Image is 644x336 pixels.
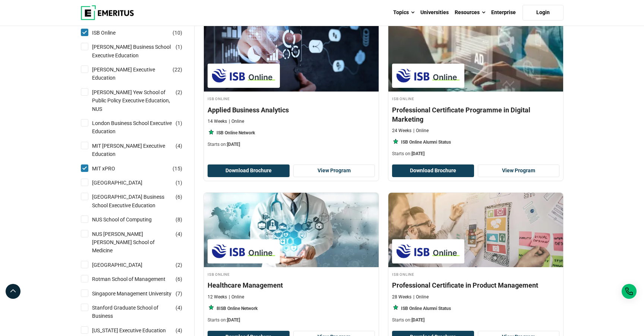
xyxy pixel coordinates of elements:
[176,289,182,298] span: ( )
[176,43,182,51] span: ( )
[413,294,429,300] p: Online
[217,305,258,312] p: 8ISB Online Network
[413,128,429,134] p: Online
[392,317,559,323] p: Starts on:
[176,179,182,187] span: ( )
[208,294,227,300] p: 12 Weeks
[176,275,182,283] span: ( )
[208,317,375,323] p: Starts on:
[411,151,424,156] span: [DATE]
[176,88,182,96] span: ( )
[392,105,559,124] h4: Professional Certificate Programme in Digital Marketing
[174,67,180,73] span: 22
[388,17,563,92] img: Professional Certificate Programme in Digital Marketing | Online Digital Marketing Course
[478,164,560,177] a: View Program
[523,5,563,20] a: Login
[177,327,180,333] span: 4
[92,326,181,335] a: [US_STATE] Executive Education
[392,281,559,290] h4: Professional Certificate in Product Management
[208,105,375,115] h4: Applied Business Analytics
[173,164,182,173] span: ( )
[208,271,375,277] h4: ISB Online
[401,305,451,312] p: ISB Online Alumni Status
[177,217,180,223] span: 8
[177,89,180,95] span: 2
[208,118,227,125] p: 14 Weeks
[176,215,182,224] span: ( )
[92,43,187,60] a: [PERSON_NAME] Business School Executive Education
[392,271,559,277] h4: ISB Online
[177,305,180,311] span: 4
[92,65,187,82] a: [PERSON_NAME] Executive Education
[204,17,379,151] a: Business Analytics Course by ISB Online - September 30, 2025 ISB Online ISB Online Applied Busine...
[388,193,563,267] img: Professional Certificate in Product Management | Online Project Management Course
[177,120,180,126] span: 1
[177,276,180,282] span: 6
[211,243,276,260] img: ISB Online
[92,230,187,255] a: NUS [PERSON_NAME] [PERSON_NAME] School of Medicine
[176,142,182,150] span: ( )
[92,304,187,320] a: Stanford Graduate School of Business
[176,193,182,201] span: ( )
[177,291,180,297] span: 7
[293,164,375,177] a: View Program
[173,29,182,37] span: ( )
[177,231,180,237] span: 4
[204,17,379,92] img: Applied Business Analytics | Online Business Analytics Course
[174,30,180,36] span: 10
[396,243,461,260] img: ISB Online
[92,29,130,37] a: ISB Online
[92,88,187,113] a: [PERSON_NAME] Yew School of Public Policy Executive Education, NUS
[173,65,182,74] span: ( )
[229,294,244,300] p: Online
[204,193,379,267] img: Healthcare Management | Online Healthcare Course
[177,262,180,268] span: 2
[176,230,182,238] span: ( )
[229,118,244,125] p: Online
[388,193,563,327] a: Project Management Course by ISB Online - September 30, 2025 ISB Online ISB Online Professional C...
[392,95,559,102] h4: ISB Online
[211,67,276,84] img: ISB Online
[92,193,187,209] a: [GEOGRAPHIC_DATA] Business School Executive Education
[177,180,180,186] span: 1
[176,326,182,335] span: ( )
[208,281,375,290] h4: Healthcare Management
[177,194,180,200] span: 6
[177,143,180,149] span: 4
[227,142,240,147] span: [DATE]
[92,179,157,187] a: [GEOGRAPHIC_DATA]
[92,142,187,159] a: MIT [PERSON_NAME] Executive Education
[92,119,187,136] a: London Business School Executive Education
[401,139,451,145] p: ISB Online Alumni Status
[227,317,240,323] span: [DATE]
[392,164,474,177] button: Download Brochure
[92,164,130,173] a: MIT xPRO
[174,166,180,172] span: 15
[176,304,182,312] span: ( )
[208,95,375,102] h4: ISB Online
[392,294,411,300] p: 28 Weeks
[92,275,180,283] a: Rotman School of Management
[176,261,182,269] span: ( )
[392,151,559,157] p: Starts on:
[388,17,563,161] a: Digital Marketing Course by ISB Online - September 30, 2025 ISB Online ISB Online Professional Ce...
[396,67,461,84] img: ISB Online
[176,119,182,127] span: ( )
[204,193,379,327] a: Healthcare Course by ISB Online - September 30, 2025 ISB Online ISB Online Healthcare Management ...
[92,261,157,269] a: [GEOGRAPHIC_DATA]
[208,164,290,177] button: Download Brochure
[92,289,186,298] a: Singapore Management University
[411,317,424,323] span: [DATE]
[177,44,180,50] span: 1
[217,130,255,136] p: ISB Online Network
[208,141,375,148] p: Starts on:
[392,128,411,134] p: 24 Weeks
[92,215,167,224] a: NUS School of Computing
